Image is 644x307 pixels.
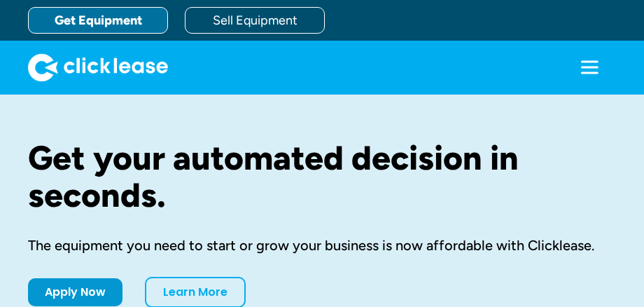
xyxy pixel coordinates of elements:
[563,41,616,94] div: menu
[28,278,122,306] a: Apply Now
[185,7,325,34] a: Sell Equipment
[28,7,168,34] a: Get Equipment
[28,139,616,214] h1: Get your automated decision in seconds.
[28,53,168,81] a: home
[28,53,168,81] img: Clicklease logo
[28,236,616,254] div: The equipment you need to start or grow your business is now affordable with Clicklease.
